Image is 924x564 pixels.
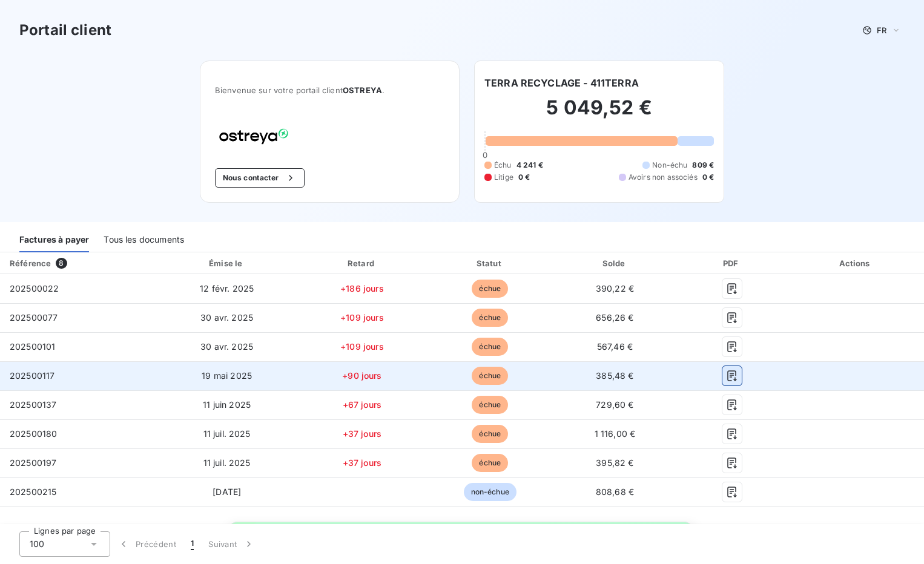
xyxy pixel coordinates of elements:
span: échue [472,309,508,327]
span: 0 [483,150,487,160]
div: PDF [679,257,785,269]
span: 202500215 [10,487,56,497]
span: 808,68 € [596,487,634,497]
span: 202500137 [10,399,56,410]
span: 4 241 € [516,160,543,171]
div: Émise le [159,257,295,269]
span: FR [877,25,886,35]
span: non-échue [464,483,516,501]
span: 100 [30,538,44,550]
h6: TERRA RECYCLAGE - 411TERRA [484,76,639,90]
span: Bienvenue sur votre portail client . [215,85,444,95]
span: +67 jours [343,399,381,410]
button: Nous contacter [215,168,305,188]
div: Référence [10,258,51,268]
span: 567,46 € [597,341,633,352]
span: 390,22 € [596,283,634,293]
span: échue [472,425,508,443]
span: +109 jours [340,312,384,323]
img: Company logo [215,124,292,149]
div: Actions [790,257,922,269]
span: 30 avr. 2025 [200,312,253,323]
span: échue [472,454,508,472]
span: 11 juin 2025 [203,399,251,410]
span: 12 févr. 2025 [200,283,254,293]
span: 202500117 [10,370,54,381]
span: 202500197 [10,457,56,468]
span: échue [472,338,508,356]
div: Retard [300,257,424,269]
span: 395,82 € [596,457,633,468]
span: 19 mai 2025 [202,370,252,381]
span: 30 avr. 2025 [200,341,253,352]
button: Précédent [110,531,183,557]
span: [DATE] [213,487,241,497]
span: Échu [494,160,512,171]
span: échue [472,367,508,385]
span: échue [472,280,508,298]
span: 0 € [518,172,530,183]
span: OSTREYA [343,85,382,95]
span: Avoirs non associés [629,172,698,183]
span: 1 [191,538,194,550]
button: Suivant [201,531,262,557]
span: 11 juil. 2025 [203,428,251,439]
div: Statut [429,257,551,269]
span: 656,26 € [596,312,633,323]
span: +90 jours [342,370,381,381]
span: 202500077 [10,312,58,323]
h2: 5 049,52 € [484,96,714,132]
span: 809 € [692,160,714,171]
span: 0 € [702,172,714,183]
span: 385,48 € [596,370,633,381]
div: Factures à payer [19,227,89,252]
span: Non-échu [652,160,687,171]
span: 202500180 [10,428,57,439]
span: 11 juil. 2025 [203,457,251,468]
span: +37 jours [343,428,381,439]
span: 729,60 € [596,399,633,410]
button: 1 [183,531,201,557]
span: 202500101 [10,341,55,352]
span: Litige [494,172,513,183]
span: échue [472,396,508,414]
span: +109 jours [340,341,384,352]
div: Tous les documents [104,227,184,252]
span: 1 116,00 € [595,428,636,439]
div: Solde [556,257,675,269]
h3: Portail client [19,19,111,41]
span: 202500022 [10,283,59,293]
span: 8 [56,258,67,269]
span: +37 jours [343,457,381,468]
span: +186 jours [340,283,384,293]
